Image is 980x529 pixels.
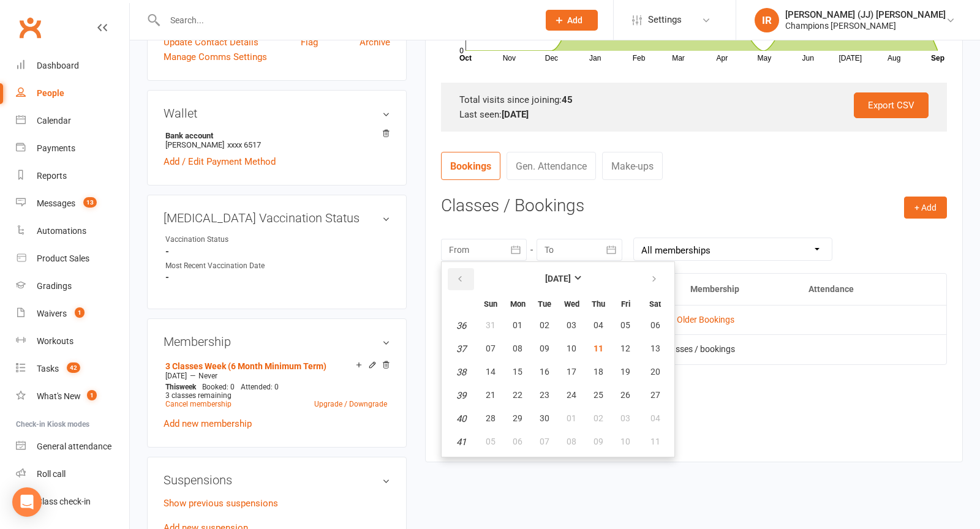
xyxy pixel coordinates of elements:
[620,367,630,377] span: 19
[16,135,129,162] a: Payments
[227,140,261,149] span: xxxx 6517
[198,372,217,380] span: Never
[567,343,576,353] span: 10
[532,315,557,337] button: 02
[456,437,466,448] em: 41
[650,367,660,377] span: 20
[37,441,111,451] div: General attendance
[540,320,549,330] span: 02
[15,12,45,43] a: Clubworx
[513,413,522,423] span: 29
[37,61,79,70] div: Dashboard
[586,408,611,430] button: 02
[513,343,522,353] span: 08
[202,383,235,391] span: Booked: 0
[67,362,80,373] span: 42
[546,10,598,31] button: Add
[37,253,89,263] div: Product Sales
[505,338,530,360] button: 08
[16,488,129,516] a: Class kiosk mode
[540,413,549,423] span: 30
[620,437,630,446] span: 10
[545,274,571,283] strong: [DATE]
[532,361,557,383] button: 16
[16,217,129,245] a: Automations
[564,299,579,309] small: Wednesday
[484,299,497,309] small: Sunday
[532,408,557,430] button: 30
[592,299,605,309] small: Thursday
[532,338,557,360] button: 09
[37,281,72,291] div: Gradings
[456,343,466,355] em: 37
[785,20,946,31] div: Champions [PERSON_NAME]
[567,390,576,400] span: 24
[37,469,66,479] div: Roll call
[540,437,549,446] span: 07
[650,413,660,423] span: 04
[620,413,630,423] span: 03
[478,408,503,430] button: 28
[594,437,603,446] span: 09
[37,143,75,153] div: Payments
[486,367,496,377] span: 14
[164,473,390,487] h3: Suspensions
[639,431,671,453] button: 11
[650,437,660,446] span: 11
[16,383,129,410] a: What's New1
[797,274,910,305] th: Attendance
[505,315,530,337] button: 01
[16,245,129,272] a: Product Sales
[16,355,129,383] a: Tasks 42
[165,372,187,380] span: [DATE]
[567,367,576,377] span: 17
[165,391,232,400] span: 3 classes remaining
[16,107,129,135] a: Calendar
[513,437,522,446] span: 06
[459,92,929,107] div: Total visits since joining:
[510,299,526,309] small: Monday
[16,328,129,355] a: Workouts
[16,272,129,300] a: Gradings
[679,274,797,305] th: Membership
[456,320,466,331] em: 36
[165,383,179,391] span: This
[620,390,630,400] span: 26
[612,361,638,383] button: 19
[314,400,387,408] a: Upgrade / Downgrade
[612,431,638,453] button: 10
[586,431,611,453] button: 09
[241,383,279,391] span: Attended: 0
[486,343,496,353] span: 07
[478,431,503,453] button: 05
[164,211,390,225] h3: [MEDICAL_DATA] Vaccination Status
[513,367,522,377] span: 15
[650,390,660,400] span: 27
[505,408,530,430] button: 29
[567,413,576,423] span: 01
[37,88,64,98] div: People
[165,361,326,371] a: 3 Classes Week (6 Month Minimum Term)
[540,343,549,353] span: 09
[16,80,129,107] a: People
[505,431,530,453] button: 06
[639,408,671,430] button: 04
[559,338,584,360] button: 10
[586,338,611,360] button: 11
[559,361,584,383] button: 17
[639,315,671,337] button: 06
[904,197,947,219] button: + Add
[441,197,947,216] h3: Classes / Bookings
[532,431,557,453] button: 07
[505,385,530,407] button: 22
[16,460,129,488] a: Roll call
[83,197,97,208] span: 13
[540,367,549,377] span: 16
[540,390,549,400] span: 23
[459,107,929,122] div: Last seen:
[165,131,384,140] strong: Bank account
[594,390,603,400] span: 25
[37,364,59,373] div: Tasks
[562,94,573,105] strong: 45
[16,433,129,460] a: General attendance kiosk mode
